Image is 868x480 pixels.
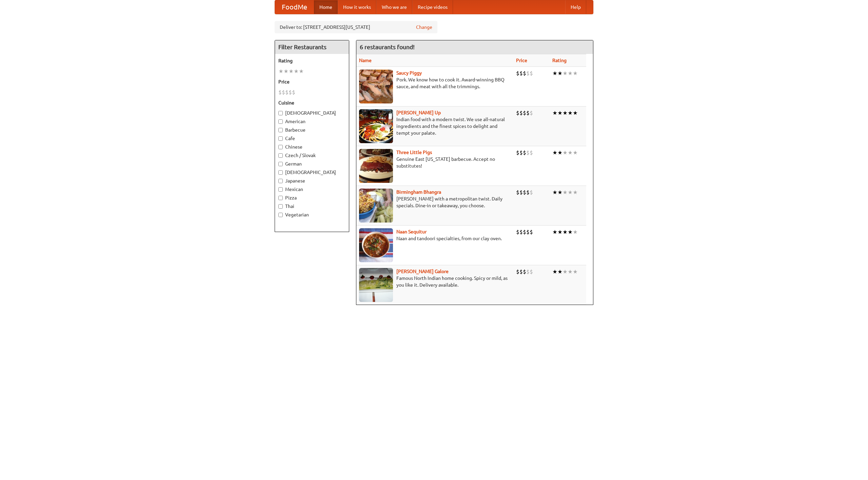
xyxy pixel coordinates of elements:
[552,109,557,117] li: ★
[359,76,511,90] p: Pork. We know how to cook it. Award-winning BBQ sauce, and meat with all the trimmings.
[552,268,557,275] li: ★
[530,189,533,196] li: $
[557,268,563,275] li: ★
[278,111,283,115] input: [DEMOGRAPHIC_DATA]
[278,57,346,64] h5: Rating
[359,116,511,136] p: Indian food with a modern twist. We use all-natural ingredients and the finest spices to delight ...
[278,179,283,183] input: Japanese
[278,211,346,218] label: Vegetarian
[573,70,578,77] li: ★
[516,58,527,63] a: Price
[568,149,573,156] li: ★
[552,189,557,196] li: ★
[359,275,511,288] p: Famous North Indian home cooking. Spicy or mild, as you like it. Delivery available.
[519,109,523,117] li: $
[278,186,346,193] label: Mexican
[396,150,432,155] a: Three Little Pigs
[359,228,393,262] img: naansequitur.jpg
[278,177,346,184] label: Japanese
[519,149,523,156] li: $
[573,228,578,236] li: ★
[275,21,437,33] div: Deliver to: [STREET_ADDRESS][US_STATE]
[278,68,283,75] li: ★
[519,189,523,196] li: $
[278,170,283,175] input: [DEMOGRAPHIC_DATA]
[516,268,519,275] li: $
[278,194,346,201] label: Pizza
[530,109,533,117] li: $
[573,109,578,117] li: ★
[278,99,346,106] h5: Cuisine
[519,228,523,236] li: $
[282,89,285,96] li: $
[523,149,526,156] li: $
[396,70,422,76] a: Saucy Piggy
[278,78,346,85] h5: Price
[278,204,283,209] input: Thai
[552,58,567,63] a: Rating
[396,229,427,234] a: Naan Sequitur
[359,149,393,183] img: littlepigs.jpg
[530,228,533,236] li: $
[563,228,568,236] li: ★
[396,269,449,274] b: [PERSON_NAME] Galore
[516,109,519,117] li: $
[526,228,530,236] li: $
[278,162,283,166] input: German
[563,70,568,77] li: ★
[568,70,573,77] li: ★
[278,160,346,167] label: German
[563,109,568,117] li: ★
[552,70,557,77] li: ★
[519,268,523,275] li: $
[523,109,526,117] li: $
[557,149,563,156] li: ★
[516,189,519,196] li: $
[530,268,533,275] li: $
[416,24,432,31] a: Change
[278,203,346,210] label: Thai
[359,235,511,242] p: Naan and tandoori specialties, from our clay oven.
[278,145,283,149] input: Chinese
[519,70,523,77] li: $
[359,195,511,209] p: [PERSON_NAME] with a metropolitan twist. Daily specials. Dine-in or takeaway, you choose.
[278,152,346,159] label: Czech / Slovak
[278,143,346,150] label: Chinese
[299,68,304,75] li: ★
[530,149,533,156] li: $
[573,268,578,275] li: ★
[568,189,573,196] li: ★
[568,109,573,117] li: ★
[278,89,282,96] li: $
[568,228,573,236] li: ★
[396,189,441,195] a: Birmingham Bhangra
[526,189,530,196] li: $
[278,136,283,141] input: Cafe
[278,135,346,142] label: Cafe
[396,110,441,115] a: [PERSON_NAME] Up
[563,189,568,196] li: ★
[278,169,346,176] label: [DEMOGRAPHIC_DATA]
[557,109,563,117] li: ★
[278,213,283,217] input: Vegetarian
[530,70,533,77] li: $
[557,228,563,236] li: ★
[278,110,346,116] label: [DEMOGRAPHIC_DATA]
[278,118,346,125] label: American
[523,268,526,275] li: $
[278,187,283,192] input: Mexican
[359,109,393,143] img: curryup.jpg
[278,127,346,133] label: Barbecue
[360,44,415,50] ng-pluralize: 6 restaurants found!
[573,189,578,196] li: ★
[523,189,526,196] li: $
[278,119,283,124] input: American
[294,68,299,75] li: ★
[565,0,586,14] a: Help
[338,0,376,14] a: How it works
[283,68,289,75] li: ★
